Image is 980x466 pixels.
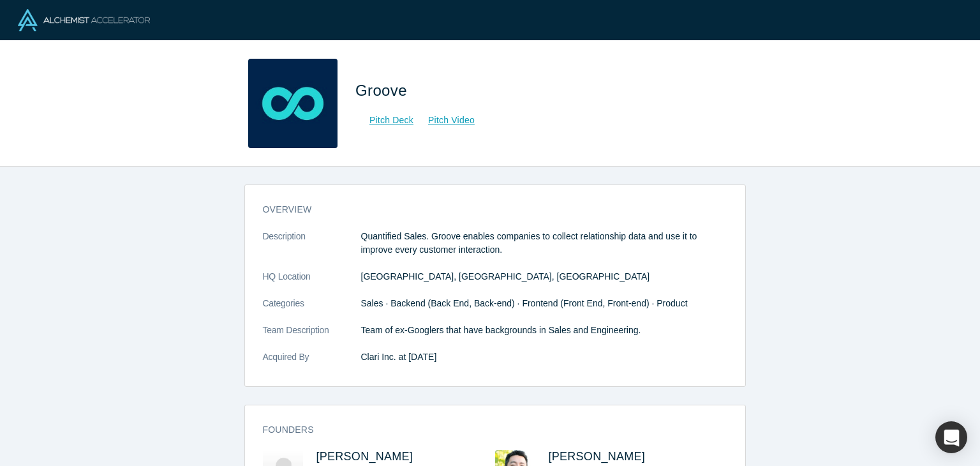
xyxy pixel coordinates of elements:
p: Team of ex-Googlers that have backgrounds in Sales and Engineering. [361,324,727,337]
a: [PERSON_NAME] [549,450,646,463]
a: Pitch Video [414,113,475,128]
dt: HQ Location [263,270,361,297]
h3: Founders [263,423,709,437]
p: Quantified Sales. Groove enables companies to collect relationship data and use it to improve eve... [361,230,727,257]
img: Alchemist Logo [18,9,150,31]
dt: Categories [263,297,361,324]
span: Groove [355,82,412,99]
dt: Team Description [263,324,361,350]
span: Sales · Backend (Back End, Back-end) · Frontend (Front End, Front-end) · Product [361,298,688,308]
a: [PERSON_NAME] [316,450,413,463]
a: Pitch Deck [355,113,414,128]
dt: Acquired By [263,350,361,377]
dt: Description [263,230,361,270]
dd: [GEOGRAPHIC_DATA], [GEOGRAPHIC_DATA], [GEOGRAPHIC_DATA] [361,270,727,283]
img: Groove's Logo [248,59,338,148]
h3: overview [263,203,709,216]
dd: Clari Inc. at [DATE] [361,350,727,364]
